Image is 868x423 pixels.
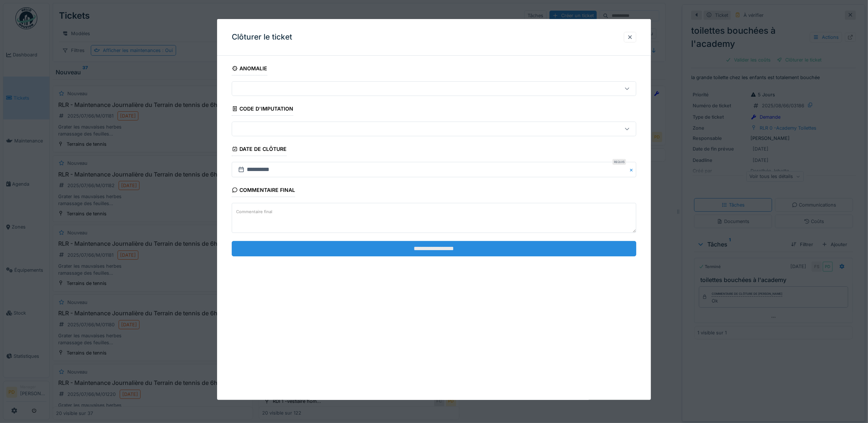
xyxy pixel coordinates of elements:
div: Date de clôture [232,144,287,156]
button: Close [628,162,636,177]
div: Requis [612,159,626,165]
label: Commentaire final [235,207,274,216]
div: Code d'imputation [232,103,294,116]
div: Anomalie [232,63,268,75]
h3: Clôturer le ticket [232,33,292,42]
div: Commentaire final [232,185,295,197]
